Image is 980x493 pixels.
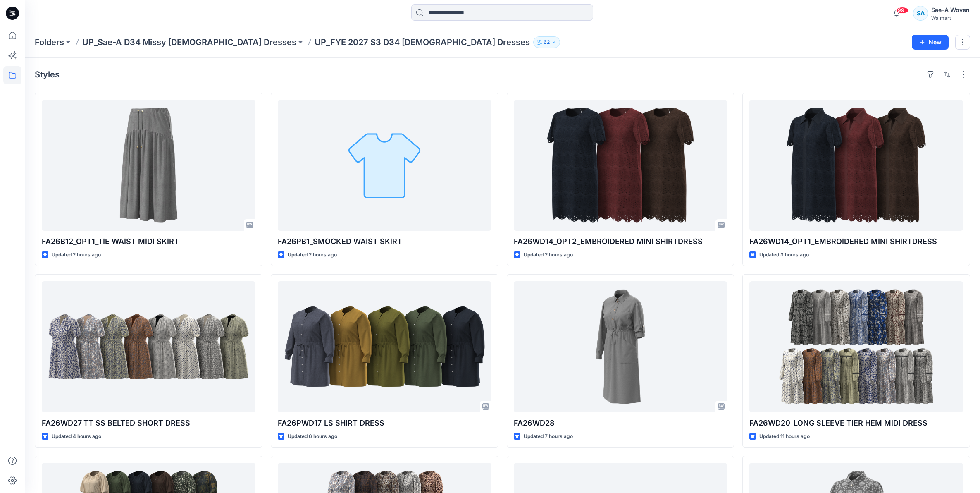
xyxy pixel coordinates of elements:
p: FA26B12_OPT1_TIE WAIST MIDI SKIRT [42,236,255,247]
a: FA26WD28 [514,281,727,412]
p: 62 [544,38,550,47]
h4: Styles [35,69,60,79]
p: FA26WD20_LONG SLEEVE TIER HEM MIDI DRESS [749,417,963,429]
p: Updated 2 hours ago [524,251,573,259]
span: 99+ [896,7,908,14]
p: FA26WD14_OPT1_EMBROIDERED MINI SHIRTDRESS [749,236,963,247]
a: UP_Sae-A D34 Missy [DEMOGRAPHIC_DATA] Dresses [82,36,296,48]
a: Folders [35,36,64,48]
button: 62 [533,36,560,48]
div: Sae-A Woven [931,5,970,15]
p: Updated 11 hours ago [759,432,810,441]
p: Updated 4 hours ago [52,432,101,441]
a: FA26WD27_TT SS BELTED SHORT DRESS [42,281,255,412]
p: FA26WD28 [514,417,727,429]
p: Updated 6 hours ago [288,432,337,441]
p: FA26WD27_TT SS BELTED SHORT DRESS [42,417,255,429]
a: FA26WD20_LONG SLEEVE TIER HEM MIDI DRESS [749,281,963,412]
p: FA26PB1_SMOCKED WAIST SKIRT [278,236,491,247]
div: Walmart [931,15,970,21]
p: UP_FYE 2027 S3 D34 [DEMOGRAPHIC_DATA] Dresses [315,36,530,48]
a: FA26PB1_SMOCKED WAIST SKIRT [278,100,491,231]
p: Updated 2 hours ago [288,251,337,259]
a: FA26PWD17_LS SHIRT DRESS [278,281,491,412]
p: Updated 3 hours ago [759,251,809,259]
p: FA26WD14_OPT2_EMBROIDERED MINI SHIRTDRESS [514,236,727,247]
p: FA26PWD17_LS SHIRT DRESS [278,417,491,429]
div: SA [913,6,928,21]
p: Updated 2 hours ago [52,251,101,259]
a: FA26WD14_OPT1_EMBROIDERED MINI SHIRTDRESS [749,100,963,231]
button: New [912,35,949,50]
p: Updated 7 hours ago [524,432,573,441]
a: FA26B12_OPT1_TIE WAIST MIDI SKIRT [42,100,255,231]
a: FA26WD14_OPT2_EMBROIDERED MINI SHIRTDRESS [514,100,727,231]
